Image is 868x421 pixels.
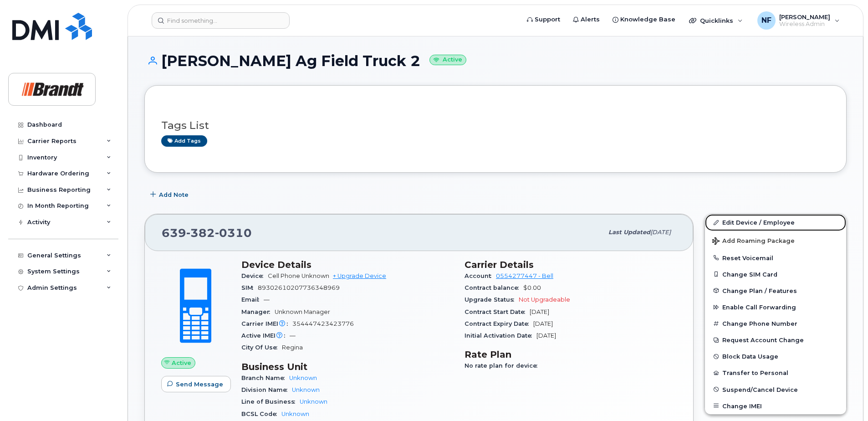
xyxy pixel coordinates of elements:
span: Send Message [176,380,223,389]
span: 354447423423776 [292,320,354,327]
span: Contract balance [465,284,523,291]
span: Contract Start Date [465,308,530,315]
h3: Device Details [241,259,454,270]
span: [DATE] [533,320,553,327]
a: Edit Device / Employee [705,214,846,231]
h3: Tags List [161,120,830,131]
button: Add Note [144,186,196,203]
span: Change Plan / Features [722,287,797,294]
h3: Business Unit [241,361,454,372]
span: Initial Activation Date [465,332,536,339]
span: [DATE] [650,229,671,236]
span: Branch Name [241,375,289,381]
span: 639 [162,226,252,240]
span: 89302610207736348969 [258,284,340,291]
button: Add Roaming Package [705,231,846,250]
span: Add Note [159,190,189,199]
span: Line of Business [241,398,300,405]
button: Change Phone Number [705,315,846,332]
span: Division Name [241,386,292,393]
span: Unknown Manager [275,308,330,315]
span: Last updated [608,229,650,236]
span: $0.00 [523,284,541,291]
span: Carrier IMEI [241,320,292,327]
span: City Of Use [241,344,282,351]
small: Active [429,55,466,65]
button: Request Account Change [705,332,846,348]
a: Unknown [300,398,327,405]
span: Account [465,272,496,279]
span: [DATE] [530,308,549,315]
span: SIM [241,284,258,291]
span: — [290,332,296,339]
a: Unknown [292,386,320,393]
button: Transfer to Personal [705,365,846,381]
span: Active IMEI [241,332,290,339]
button: Suspend/Cancel Device [705,381,846,398]
button: Enable Call Forwarding [705,299,846,315]
span: Regina [282,344,303,351]
span: Upgrade Status [465,296,519,303]
a: + Upgrade Device [333,272,386,279]
h1: [PERSON_NAME] Ag Field Truck 2 [144,53,847,69]
h3: Carrier Details [465,259,677,270]
a: Unknown [289,375,317,381]
span: Contract Expiry Date [465,320,533,327]
span: Enable Call Forwarding [722,304,796,311]
button: Change Plan / Features [705,282,846,299]
span: Cell Phone Unknown [268,272,329,279]
span: 382 [186,226,215,240]
span: Manager [241,308,275,315]
span: Not Upgradeable [519,296,570,303]
span: Email [241,296,264,303]
a: 0554277447 - Bell [496,272,553,279]
span: BCSL Code [241,411,281,417]
span: [DATE] [536,332,556,339]
button: Send Message [161,376,231,392]
span: Suspend/Cancel Device [722,386,798,393]
a: Unknown [281,411,309,417]
span: 0310 [215,226,252,240]
button: Reset Voicemail [705,250,846,266]
span: No rate plan for device [465,362,542,369]
span: — [264,296,270,303]
button: Change SIM Card [705,266,846,282]
a: Add tags [161,135,207,147]
span: Active [172,359,191,367]
span: Device [241,272,268,279]
span: Add Roaming Package [712,237,795,246]
button: Change IMEI [705,398,846,414]
h3: Rate Plan [465,349,677,360]
button: Block Data Usage [705,348,846,365]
